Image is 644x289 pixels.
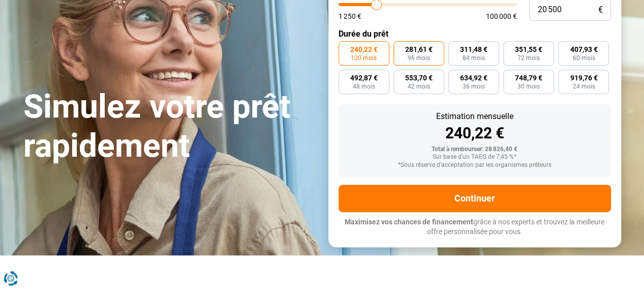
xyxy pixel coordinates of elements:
span: 407,93 € [570,46,597,53]
span: 553,70 € [405,74,433,81]
span: 48 mois [353,83,375,90]
label: Durée du prêt [339,29,611,39]
span: 24 mois [572,83,595,90]
span: 30 mois [517,83,540,90]
div: Total à rembourser: 28 826,40 € [347,146,603,153]
span: 36 mois [463,83,485,90]
span: 492,87 € [350,74,378,81]
span: 96 mois [408,55,430,61]
span: 42 mois [408,83,430,90]
span: 1 250 € [339,13,361,20]
span: Maximisez vos chances de financement [345,218,473,226]
div: Estimation mensuelle [347,112,603,121]
span: 84 mois [463,55,485,61]
span: 60 mois [572,55,595,61]
span: 634,92 € [460,74,487,81]
div: *Sous réserve d'acceptation par les organismes prêteurs [347,162,603,169]
div: 240,22 € [347,126,603,141]
span: 281,61 € [405,46,433,53]
span: 120 mois [351,55,377,61]
span: 72 mois [517,55,540,61]
span: 100 000 € [486,13,517,20]
span: 748,79 € [515,74,542,81]
button: Continuer [339,185,611,212]
span: € [598,6,603,14]
span: 919,76 € [570,74,597,81]
h1: Simulez votre prêt rapidement [23,88,316,166]
span: 311,48 € [460,46,487,53]
span: 351,55 € [515,46,542,53]
div: Sur base d'un TAEG de 7,45 %* [347,154,603,161]
span: 240,22 € [350,46,378,53]
p: grâce à nos experts et trouvez la meilleure offre personnalisée pour vous. [339,217,611,237]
